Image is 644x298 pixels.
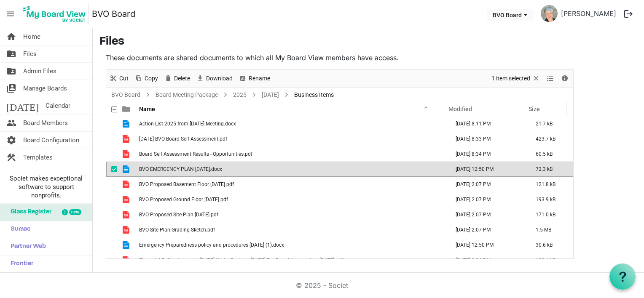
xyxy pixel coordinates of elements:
td: is template cell column header type [117,253,137,268]
span: Copy [144,73,159,84]
a: [PERSON_NAME] [558,5,620,22]
span: 1 item selected [491,73,531,84]
td: 121.8 kB is template cell column header Size [527,177,573,192]
td: 171.0 kB is template cell column header Size [527,207,573,222]
td: August 28, 2025 12:50 PM column header Modified [447,162,527,177]
span: Download [205,73,233,84]
td: BVO Site Plan Grading Sketch.pdf is template cell column header Name [137,222,447,237]
a: © 2025 - Societ [296,281,348,290]
div: Rename [236,70,273,88]
td: is template cell column header type [117,192,137,207]
div: View [543,70,558,88]
td: August 26, 2025 2:07 PM column header Modified [447,177,527,192]
img: My Board View Logo [21,3,89,24]
button: logout [620,5,637,23]
span: Admin Files [23,63,56,80]
div: Clear selection [488,70,543,88]
td: 60.5 kB is template cell column header Size [527,146,573,162]
span: Action List 2025 from [DATE] Meeting.docx [139,121,236,127]
td: April 2025 BVO Board Self-Assessment.pdf is template cell column header Name [137,131,447,146]
td: BVO EMERGENCY PLAN August 25, 2025.docx is template cell column header Name [137,162,447,177]
a: BVO Board [110,90,142,100]
span: BVO Site Plan Grading Sketch.pdf [139,227,215,233]
td: checkbox [106,146,117,162]
span: menu [3,6,19,22]
td: is template cell column header type [117,146,137,162]
td: BVO Proposed Basement Floor 2025-08-25.pdf is template cell column header Name [137,177,447,192]
span: BVO EMERGENCY PLAN [DATE].docx [139,166,222,172]
img: PyyS3O9hLMNWy5sfr9llzGd1zSo7ugH3aP_66mAqqOBuUsvSKLf-rP3SwHHrcKyCj7ldBY4ygcQ7lV8oQjcMMA_thumb.png [541,5,558,22]
span: Board Configuration [23,132,79,149]
span: Templates [23,149,53,166]
button: Copy [133,73,160,84]
p: These documents are shared documents to which all My Board View members have access. [106,53,574,63]
span: Calendar [46,97,70,114]
td: 1.5 MB is template cell column header Size [527,222,573,237]
div: new [69,209,81,215]
td: checkbox [106,162,117,177]
span: BVO Proposed Site Plan [DATE].pdf [139,212,218,218]
td: Action List 2025 from June 26, 2025 Meeting.docx is template cell column header Name [137,116,447,131]
button: Selection [490,73,542,84]
td: August 25, 2025 8:34 PM column header Modified [447,146,527,162]
td: checkbox [106,116,117,131]
span: construction [6,149,16,166]
span: Rename [248,73,271,84]
a: [DATE] [260,90,281,100]
td: August 25, 2025 8:11 PM column header Modified [447,116,527,131]
td: is template cell column header type [117,177,137,192]
span: settings [6,132,16,149]
button: BVO Board dropdownbutton [487,9,533,21]
td: 21.7 kB is template cell column header Size [527,116,573,131]
span: switch_account [6,80,16,97]
span: Size [529,106,540,112]
span: [DATE] BVO Board Self-Assessment.pdf [139,136,227,142]
span: home [6,28,16,45]
span: Cut [118,73,129,84]
td: Board Self Assessment Results - Opportunities.pdf is template cell column header Name [137,146,447,162]
span: Business Items [292,90,335,100]
span: Delete [173,73,191,84]
td: Financial Policy-Approved Aug 2023 Under Revision July 2025 For Board Approval on Aug 28 2025.pdf... [137,253,447,268]
td: 139.1 kB is template cell column header Size [527,253,573,268]
span: Files [23,45,37,62]
span: people [6,114,16,131]
span: Societ makes exceptional software to support nonprofits. [4,174,89,200]
span: Name [139,106,155,112]
a: Board Meeting Package [154,90,220,100]
span: Manage Boards [23,80,67,97]
span: BVO Proposed Ground Floor [DATE].pdf [139,197,228,202]
td: is template cell column header type [117,162,137,177]
button: Delete [163,73,192,84]
span: folder_shared [6,45,16,62]
div: Delete [161,70,193,88]
td: August 28, 2025 12:50 PM column header Modified [447,237,527,253]
span: Board Self Assessment Results - Opportunities.pdf [139,151,252,157]
td: 72.3 kB is template cell column header Size [527,162,573,177]
span: Board Members [23,114,68,131]
div: Copy [131,70,161,88]
td: 30.6 kB is template cell column header Size [527,237,573,253]
td: is template cell column header type [117,222,137,237]
td: is template cell column header type [117,207,137,222]
span: Frontier [6,255,33,272]
td: August 25, 2025 8:36 PM column header Modified [447,253,527,268]
td: is template cell column header type [117,116,137,131]
div: Details [558,70,572,88]
span: [DATE] [6,97,39,114]
div: Download [193,70,236,88]
span: folder_shared [6,63,16,80]
span: Emergency Preparedness policy and procedures [DATE] (1).docx [139,242,284,248]
td: checkbox [106,222,117,237]
td: checkbox [106,207,117,222]
td: Emergency Preparedness policy and procedures June 19 2025 (1).docx is template cell column header... [137,237,447,253]
span: BVO Proposed Basement Floor [DATE].pdf [139,181,234,187]
td: checkbox [106,237,117,253]
span: Glass Register [6,204,51,221]
div: Cut [106,70,131,88]
td: checkbox [106,177,117,192]
button: Details [559,73,571,84]
button: View dropdownbutton [545,73,555,84]
td: August 26, 2025 2:07 PM column header Modified [447,192,527,207]
td: checkbox [106,131,117,146]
